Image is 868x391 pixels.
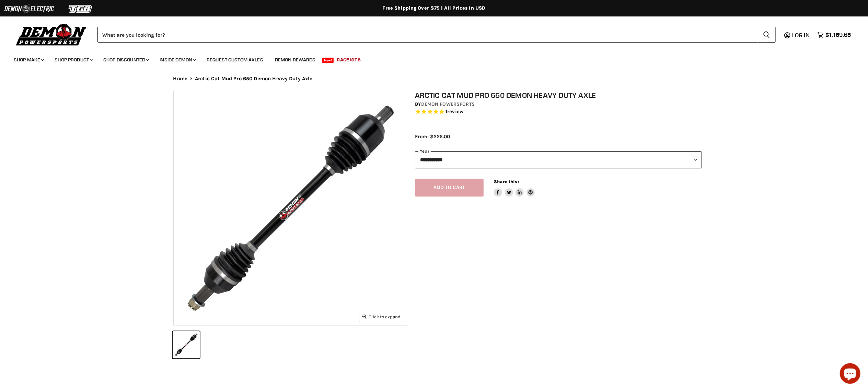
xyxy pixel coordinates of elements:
[757,27,776,43] button: Search
[9,53,48,67] a: Shop Make
[322,58,334,63] span: New!
[445,108,463,115] span: 1 reviews
[173,76,188,82] a: Home
[838,363,863,386] inbox-online-store-chat: Shopify online store chat
[270,53,321,67] a: Demon Rewards
[415,91,702,99] h1: Arctic Cat Mud Pro 650 Demon Heavy Duty Axle
[415,100,702,108] div: by
[201,53,268,67] a: Request Custom Axles
[447,108,463,115] span: review
[332,53,366,67] a: Race Kits
[359,312,404,321] button: Click to expand
[160,5,709,11] div: Free Shipping Over $75 | All Prices In USD
[154,53,200,67] a: Inside Demon
[789,32,814,38] a: Log in
[97,27,757,43] input: Search
[421,101,475,107] a: Demon Powersports
[825,32,851,38] span: $1,189.68
[49,53,97,67] a: Shop Product
[55,2,106,15] img: TGB Logo 2
[160,76,709,82] nav: Breadcrumbs
[792,32,810,38] span: Log in
[9,50,849,67] ul: Main menu
[415,133,450,140] span: From: $225.00
[494,179,519,184] span: Share this:
[814,30,854,40] a: $1,189.68
[415,151,702,168] select: year
[195,76,313,82] span: Arctic Cat Mud Pro 650 Demon Heavy Duty Axle
[14,22,89,47] img: Demon Powersports
[415,108,702,116] span: Rated 5.0 out of 5 stars 1 reviews
[3,2,55,15] img: Demon Electric Logo 2
[98,53,153,67] a: Shop Discounted
[494,179,535,197] aside: Share this:
[362,314,401,319] span: Click to expand
[173,331,200,358] button: Arctic Cat Mud Pro 650 Demon Heavy Duty Axle thumbnail
[97,27,776,43] form: Product
[174,91,408,325] img: Arctic Cat Mud Pro 650 Demon Heavy Duty Axle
